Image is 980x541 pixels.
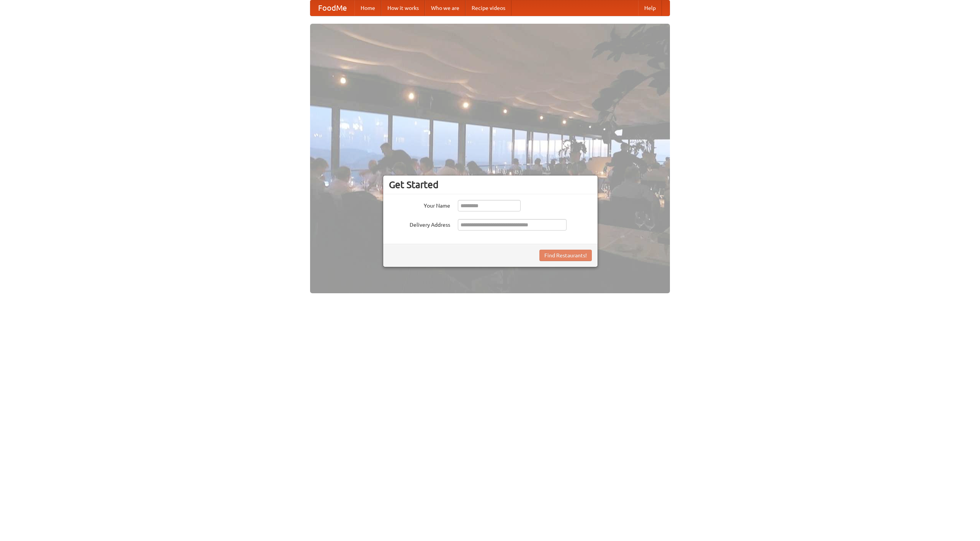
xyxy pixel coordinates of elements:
label: Your Name [389,200,450,210]
a: Help [638,0,662,16]
a: Home [354,0,381,16]
a: How it works [381,0,425,16]
a: Who we are [425,0,465,16]
h3: Get Started [389,179,592,190]
label: Delivery Address [389,219,450,229]
button: Find Restaurants! [539,250,592,261]
a: Recipe videos [465,0,511,16]
a: FoodMe [310,0,354,16]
